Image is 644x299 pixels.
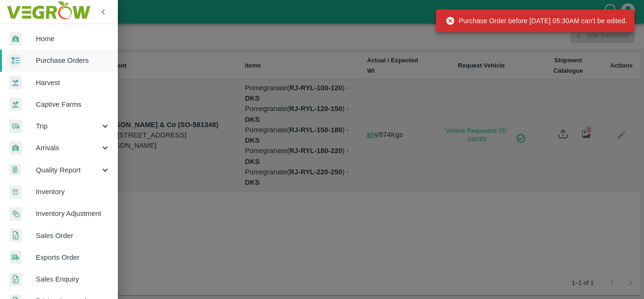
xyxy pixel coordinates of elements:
[36,187,110,197] span: Inventory
[9,229,22,242] img: sales
[36,99,110,110] span: Captive Farms
[9,97,22,111] img: harvest
[9,185,22,199] img: whInventory
[36,208,110,219] span: Inventory Adjustment
[9,141,22,155] img: whArrival
[36,165,100,175] span: Quality Report
[36,143,100,153] span: Arrivals
[36,274,110,284] span: Sales Enquiry
[36,231,110,241] span: Sales Order
[36,77,110,88] span: Harvest
[9,76,22,90] img: harvest
[9,120,22,133] img: delivery
[9,164,21,176] img: qualityReport
[446,12,627,29] div: Purchase Order before [DATE] 05:30AM can't be edited.
[36,34,110,44] span: Home
[9,250,22,264] img: shipments
[36,252,110,263] span: Exports Order
[9,54,22,68] img: reciept
[36,55,110,66] span: Purchase Orders
[9,207,22,221] img: inventory
[36,121,100,131] span: Trip
[9,32,22,46] img: whArrival
[9,273,22,286] img: sales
